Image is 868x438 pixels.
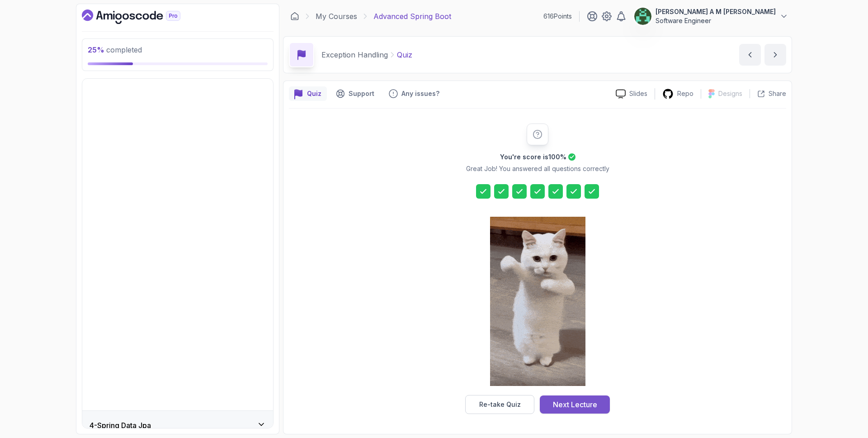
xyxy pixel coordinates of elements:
h2: You're score is 100 % [500,152,566,162]
button: user profile image[PERSON_NAME] A M [PERSON_NAME]Software Engineer [634,7,788,25]
h3: 4 - Spring Data Jpa [90,420,151,431]
span: 25 % [88,45,104,54]
p: Slides [629,89,647,98]
button: next content [764,44,786,66]
p: Quiz [307,89,321,98]
button: Support button [330,86,380,101]
button: Share [750,89,786,98]
button: Re-take Quiz [465,395,534,414]
p: Exception Handling [321,49,388,60]
p: Designs [718,89,742,98]
a: My Courses [316,11,357,22]
button: Feedback button [383,86,445,101]
p: Software Engineer [656,16,776,25]
p: Quiz [397,49,412,60]
div: Re-take Quiz [479,400,521,409]
p: Support [349,89,374,98]
p: Repo [677,89,693,98]
span: completed [88,45,142,54]
p: 616 Points [543,12,572,21]
button: Next Lecture [540,395,610,414]
button: previous content [739,44,761,66]
p: Any issues? [401,89,439,98]
p: [PERSON_NAME] A M [PERSON_NAME] [656,7,776,16]
div: Next Lecture [553,399,597,410]
img: user profile image [634,8,651,25]
a: Dashboard [82,10,201,24]
p: Advanced Spring Boot [373,11,451,22]
p: Great Job! You answered all questions correctly [466,164,609,173]
a: Dashboard [290,12,299,21]
a: Slides [609,89,655,99]
button: quiz button [289,86,327,101]
img: cool-cat [490,217,585,386]
p: Share [769,89,786,98]
a: Repo [655,88,701,100]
